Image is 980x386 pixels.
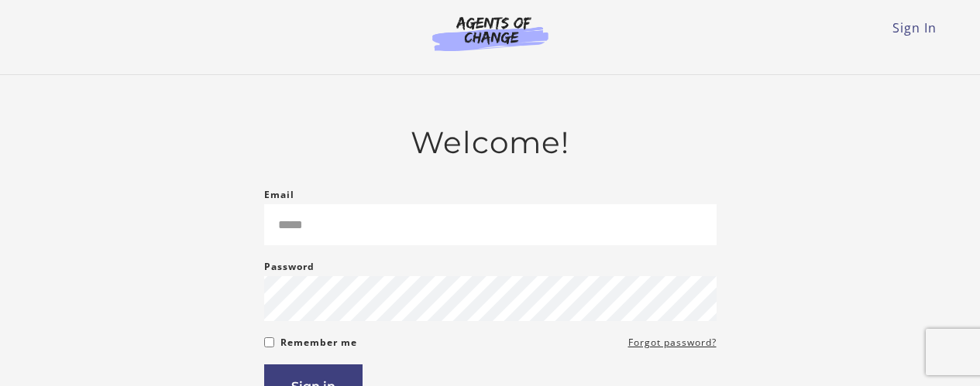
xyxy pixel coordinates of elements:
a: Sign In [892,19,937,36]
img: Agents of Change Logo [416,15,565,51]
h2: Welcome! [264,125,717,161]
label: Remember me [280,333,357,352]
a: Forgot password? [628,333,717,352]
label: Email [264,186,294,204]
label: Password [264,258,315,276]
